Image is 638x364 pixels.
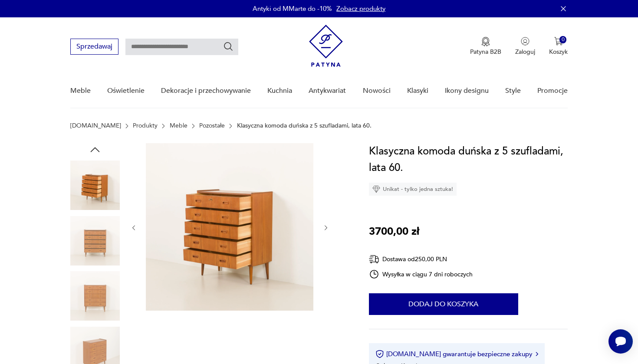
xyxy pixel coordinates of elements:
[375,350,538,358] button: [DOMAIN_NAME] gwarantuje bezpieczne zakupy
[253,4,332,13] p: Antyki od MMarte do -10%
[369,254,379,265] img: Ikona dostawy
[470,48,501,56] p: Patyna B2B
[70,74,91,108] a: Meble
[549,37,568,56] button: 0Koszyk
[223,41,233,52] button: Szukaj
[369,183,457,196] div: Unikat - tylko jedna sztuka!
[470,37,501,56] a: Ikona medaluPatyna B2B
[407,74,428,108] a: Klasyki
[536,352,538,356] img: Ikona strzałki w prawo
[375,350,384,358] img: Ikona certyfikatu
[369,293,518,315] button: Dodaj do koszyka
[237,122,372,129] p: Klasyczna komoda duńska z 5 szufladami, lata 60.
[369,143,568,176] h1: Klasyczna komoda duńska z 5 szufladami, lata 60.
[70,161,120,210] img: Zdjęcie produktu Klasyczna komoda duńska z 5 szufladami, lata 60.
[309,74,346,108] a: Antykwariat
[369,254,473,265] div: Dostawa od 250,00 PLN
[70,271,120,321] img: Zdjęcie produktu Klasyczna komoda duńska z 5 szufladami, lata 60.
[107,74,145,108] a: Oświetlenie
[481,37,490,46] img: Ikona medalu
[336,4,385,13] a: Zobacz produkty
[70,216,120,266] img: Zdjęcie produktu Klasyczna komoda duńska z 5 szufladami, lata 60.
[608,329,633,354] iframe: Smartsupp widget button
[309,25,343,67] img: Patyna - sklep z meblami i dekoracjami vintage
[554,37,563,46] img: Ikona koszyka
[369,269,473,279] div: Wysyłka w ciągu 7 dni roboczych
[70,39,118,55] button: Sprzedawaj
[363,74,391,108] a: Nowości
[267,74,292,108] a: Kuchnia
[70,44,118,50] a: Sprzedawaj
[161,74,251,108] a: Dekoracje i przechowywanie
[445,74,489,108] a: Ikony designu
[537,74,568,108] a: Promocje
[133,122,158,129] a: Produkty
[515,37,535,56] button: Zaloguj
[372,185,380,193] img: Ikona diamentu
[505,74,521,108] a: Style
[559,36,567,43] div: 0
[521,37,529,46] img: Ikonka użytkownika
[170,122,187,129] a: Meble
[199,122,225,129] a: Pozostałe
[470,37,501,56] button: Patyna B2B
[369,223,419,240] p: 3700,00 zł
[515,48,535,56] p: Zaloguj
[146,143,313,311] img: Zdjęcie produktu Klasyczna komoda duńska z 5 szufladami, lata 60.
[549,48,568,56] p: Koszyk
[70,122,121,129] a: [DOMAIN_NAME]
